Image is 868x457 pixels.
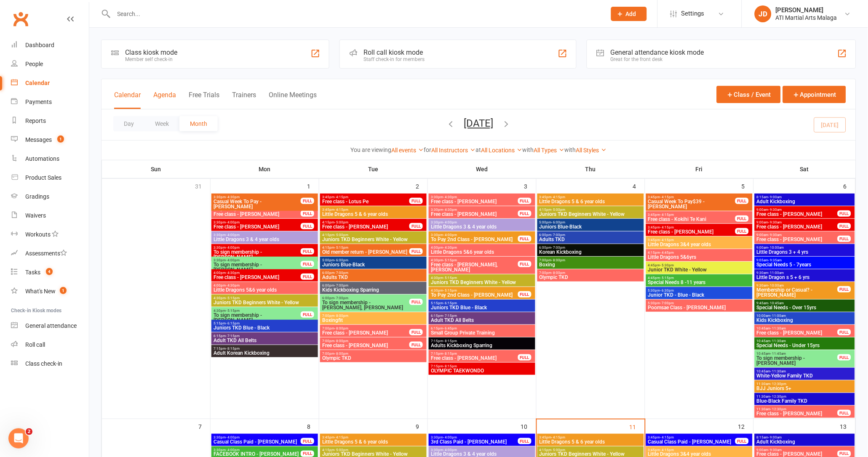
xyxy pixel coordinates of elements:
strong: for [424,146,432,153]
span: - 9:35am [769,258,782,262]
span: 8:15am [756,195,853,199]
th: Fri [645,160,754,178]
strong: with [565,146,576,153]
span: 3:45pm [322,208,425,212]
span: - 9:30am [769,221,782,224]
div: FULL [735,228,749,234]
div: Great for the front desk [611,56,704,62]
span: - 8:15pm [443,339,457,343]
span: - 7:00pm [334,271,348,275]
div: General attendance [25,322,77,329]
span: Free class - [PERSON_NAME], [PERSON_NAME] [430,262,518,272]
span: 6:00pm [322,284,425,287]
span: Juniors TKD Beginners White - Yellow [213,300,316,305]
span: 4:30pm [213,309,301,313]
span: Free class - [PERSON_NAME] [322,224,410,229]
div: FULL [301,248,314,255]
div: FULL [301,198,314,204]
span: 3:30pm [213,221,301,224]
span: Special Needs 8 -11 years [648,280,751,285]
div: FULL [735,198,749,204]
div: 31 [195,179,210,193]
span: Membership or Casual? - [PERSON_NAME] [756,287,838,298]
div: FULL [518,291,531,298]
iframe: Intercom live chat [8,428,29,449]
span: 3:30pm [430,208,518,212]
div: Workouts [25,231,51,238]
div: Class check-in [25,360,62,367]
span: - 7:00pm [660,301,674,305]
span: 3:30pm [213,233,316,237]
span: - 7:00pm [334,284,348,287]
span: 7:00pm [322,314,425,318]
a: All events [392,147,424,154]
span: Free class - [PERSON_NAME] [756,237,838,242]
span: Boxing [539,262,642,267]
span: - 4:15pm [660,238,674,242]
div: Roll call kiosk mode [363,48,425,56]
div: 5 [742,179,753,193]
span: - 4:30pm [226,284,240,287]
span: 4:45pm [648,263,751,267]
strong: at [476,146,481,153]
span: 3:45pm [539,195,642,199]
span: Boxingfit [322,318,425,323]
span: - 4:00pm [443,221,457,224]
span: Free class - [PERSON_NAME] [648,229,736,234]
div: FULL [838,236,851,242]
span: Little Dragons 3 + 4 yrs [756,250,853,255]
span: Juniors Blue-Black [322,262,425,267]
span: - 4:30pm [226,271,240,275]
span: Adult TKD All Belts [213,338,316,343]
div: FULL [409,329,423,335]
span: 4:45pm [648,276,751,280]
span: 4:15pm [322,221,410,224]
span: Free class - [PERSON_NAME] [430,199,518,204]
a: Assessments [11,244,89,263]
button: Agenda [153,91,176,109]
span: 5:15pm [430,301,534,305]
div: Member self check-in [125,56,177,62]
span: 6:00pm [539,246,642,250]
span: - 5:15pm [660,276,674,280]
span: To Pay 2nd Class - [PERSON_NAME] [430,237,518,242]
span: 6:15pm [430,327,534,330]
span: - 11:30am [771,339,786,343]
th: Sat [754,160,856,178]
span: 9:05am [756,258,853,262]
span: 9:00am [756,233,838,237]
div: FULL [301,274,314,280]
span: - 5:15pm [226,309,240,313]
span: Kids Kickboxing Sparring [322,287,425,292]
span: 5:00pm [322,258,425,262]
span: Free class - [PERSON_NAME] [213,212,301,217]
span: - 11:00am [769,271,784,275]
a: Tasks 4 [11,263,89,282]
div: FULL [409,299,423,305]
span: Casual Week To Pay - [PERSON_NAME] [213,199,301,209]
span: 7:15pm [430,339,534,343]
div: Tasks [25,269,40,276]
div: 4 [633,179,645,193]
div: FULL [838,223,851,229]
span: 10:45am [756,339,853,343]
span: 4:30pm [430,258,518,262]
span: - 11:00am [771,314,786,318]
span: - 8:00pm [334,339,348,343]
span: Free class - [PERSON_NAME] [756,224,838,229]
a: General attendance kiosk mode [11,316,89,335]
a: Waivers [11,206,89,225]
div: [PERSON_NAME] [776,6,837,14]
span: - 11:30am [771,327,786,330]
span: Free class - [PERSON_NAME] [430,212,518,217]
span: 9:00am [756,246,853,250]
div: People [25,61,43,67]
span: Kids Kickboxing [756,318,853,323]
span: 4:30pm [430,289,518,292]
span: 4:15pm [322,246,410,250]
a: Workouts [11,225,89,244]
a: What's New1 [11,282,89,301]
div: FULL [409,223,423,229]
span: - 7:15pm [443,314,457,318]
span: Adults TKD [539,237,642,242]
